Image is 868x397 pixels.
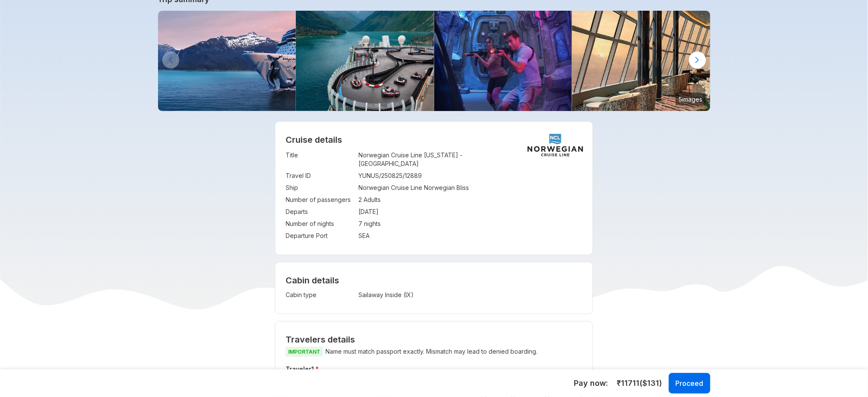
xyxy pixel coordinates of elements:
td: Norwegian Cruise Line Norwegian Bliss [358,182,582,194]
h5: Traveler 1 [284,364,584,374]
td: Norwegian Cruise Line [US_STATE] - [GEOGRAPHIC_DATA] [358,149,582,170]
img: bliss_lasertag_080618.jpg [434,11,573,111]
button: Proceed [669,373,710,394]
h4: Cabin details [286,275,582,286]
span: ₹ 11711 ($ 131 ) [617,378,662,389]
p: Name must match passport exactly. Mismatch may lead to denied boarding. [286,346,582,357]
img: BLISS_Overview_Wilds_Alaska_2023_0720.jpg [158,11,296,111]
td: Sailaway Inside (IX) [358,289,516,301]
h2: Cruise details [286,135,582,145]
td: Travel ID [286,170,354,182]
td: : [354,149,358,170]
td: Cabin type [286,289,354,301]
img: bliss-highglight-race-track.jpg [296,11,434,111]
td: Number of nights [286,218,354,230]
td: YUNUS/250825/12889 [358,170,582,182]
td: SEA [358,230,582,242]
td: : [354,194,358,206]
td: 2 Adults [358,194,582,206]
td: : [354,218,358,230]
small: 5 images [676,93,706,105]
td: Title [286,149,354,170]
td: : [354,182,358,194]
td: [DATE] [358,206,582,218]
h2: Travelers details [286,334,582,345]
td: : [354,289,358,301]
td: 7 nights [358,218,582,230]
span: IMPORTANT [286,347,323,357]
td: Ship [286,182,354,194]
td: Departs [286,206,354,218]
td: : [354,170,358,182]
h5: Pay now: [574,378,608,388]
td: Number of passengers [286,194,354,206]
td: Departure Port [286,230,354,242]
td: : [354,230,358,242]
td: : [354,206,358,218]
img: bliss-observation-sunset-2019.jpg [572,11,710,111]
